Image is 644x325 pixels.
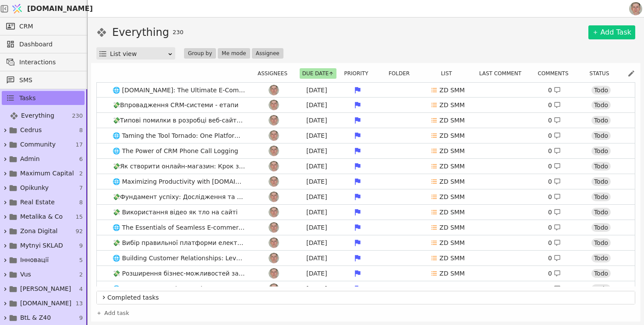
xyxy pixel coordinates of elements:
[252,48,283,59] button: Assignee
[269,268,279,279] img: Ро
[548,101,561,110] div: 0
[297,147,336,156] div: [DATE]
[297,238,336,248] div: [DATE]
[439,177,465,186] p: ZD SMM
[591,269,611,278] div: Todo
[439,86,465,95] p: ZD SMM
[474,68,531,79] div: Last comment
[255,68,295,79] div: Assignees
[297,101,336,110] div: [DATE]
[548,162,561,171] div: 0
[20,126,42,135] span: Cedrus
[548,269,561,278] div: 0
[79,241,83,250] span: 9
[79,169,83,178] span: 2
[107,293,631,302] span: Completed tasks
[97,159,635,174] a: 💸Як створити онлайн-магазин: Крок за крокомРо[DATE]ZD SMM0 Todo
[297,131,336,140] div: [DATE]
[79,184,83,192] span: 7
[97,251,635,266] a: 🌐 Building Customer Relationships: Leveraging [DOMAIN_NAME]'s CRM FeaturesРо[DATE]ZD SMM0 Todo
[79,155,83,164] span: 6
[439,238,465,248] p: ZD SMM
[20,227,57,236] span: Zona Digital
[591,223,611,232] div: Todo
[548,147,561,156] div: 0
[297,269,336,278] div: [DATE]
[341,68,376,79] div: Priority
[386,68,418,79] button: Folder
[297,116,336,125] div: [DATE]
[341,68,376,79] button: Priority
[427,68,471,79] div: List
[548,131,561,140] div: 0
[20,241,63,250] span: Mytnyi SKLAD
[109,191,249,203] span: 💸Фундамент успіху: Дослідження та планування для вашого онлайн-магазину
[548,238,561,248] div: 0
[79,256,83,265] span: 5
[109,252,249,265] span: 🌐 Building Customer Relationships: Leveraging [DOMAIN_NAME]'s CRM Features
[269,283,279,294] img: Ро
[79,270,83,279] span: 2
[97,220,635,235] a: 🌐 The Essentials of Seamless E-commerce Integration with [DOMAIN_NAME]Ро[DATE]ZD SMM0 Todo
[104,309,129,318] span: Add task
[75,213,83,221] span: 15
[27,3,93,14] span: [DOMAIN_NAME]
[2,19,85,33] a: CRM
[109,129,249,142] span: 🌐 Taming the Tool Tornado: One Platform for All Your Business Needs
[297,223,336,232] div: [DATE]
[79,126,83,135] span: 8
[269,130,279,141] img: Ро
[19,76,80,85] span: SMS
[97,174,635,189] a: 🌐 Maximizing Productivity with [DOMAIN_NAME]'s Task Management ToolsРо[DATE]ZD SMM0 Todo
[548,208,561,217] div: 0
[20,140,56,149] span: Community
[269,176,279,187] img: Ро
[2,73,85,87] a: SMS
[19,94,36,103] span: Tasks
[439,284,465,294] p: ZD SMM
[269,161,279,171] img: Ро
[97,266,635,281] a: 💸 Розширення бізнес-можливостей за допомогою добре організованої лійки в CRMРо[DATE]ZD SMM0 Todo
[269,100,279,110] img: Ро
[297,192,336,202] div: [DATE]
[591,254,611,262] div: Todo
[109,145,242,157] span: 🌐 The Power of CRM Phone Call Logging
[591,177,611,186] div: Todo
[2,91,85,105] a: Tasks
[297,208,336,217] div: [DATE]
[20,198,55,207] span: Real Estate
[20,212,63,221] span: Metalika & Co
[97,143,635,158] a: 🌐 The Power of CRM Phone Call LoggingРо[DATE]ZD SMM0 Todo
[109,84,249,97] span: 🌐 [DOMAIN_NAME]: The Ultimate E-Commerce Solution - Combining the Best of SaaS and Open-Source
[477,68,529,79] button: Last comment
[591,208,611,217] div: Todo
[591,192,611,201] div: Todo
[218,48,250,59] button: Me mode
[75,227,83,236] span: 92
[97,83,635,98] a: 🌐 [DOMAIN_NAME]: The Ultimate E-Commerce Solution - Combining the Best of SaaS and Open-SourceРо[...
[269,222,279,233] img: Ро
[19,22,33,31] span: CRM
[591,147,611,155] div: Todo
[184,48,216,59] button: Group by
[297,177,336,186] div: [DATE]
[269,192,279,202] img: Ро
[269,207,279,217] img: Ро
[548,284,561,294] div: 0
[109,283,249,295] span: 🌐 From Start to Scale: Growing Your Business with [DOMAIN_NAME]
[439,208,465,217] p: ZD SMM
[269,85,279,95] img: Ро
[96,309,129,318] a: Add task
[535,68,576,79] button: Comments
[548,86,561,95] div: 0
[109,99,242,112] span: 💸Впровадження CRM-системи - етапи
[20,154,40,164] span: Admin
[75,140,83,149] span: 17
[439,254,465,263] p: ZD SMM
[439,269,465,278] p: ZD SMM
[97,235,635,250] a: 💸 Вибір правильної платформи електронної комерції: план вашого успіху в ІнтернетіРо[DATE]ZD SMM0 ...
[9,0,88,17] a: [DOMAIN_NAME]
[109,160,249,173] span: 💸Як створити онлайн-магазин: Крок за кроком
[380,68,424,79] div: Folder
[97,113,635,128] a: 💸Типові помилки в розробці веб-сайту, які потрібно уникатиРо[DATE]ZD SMM0 Todo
